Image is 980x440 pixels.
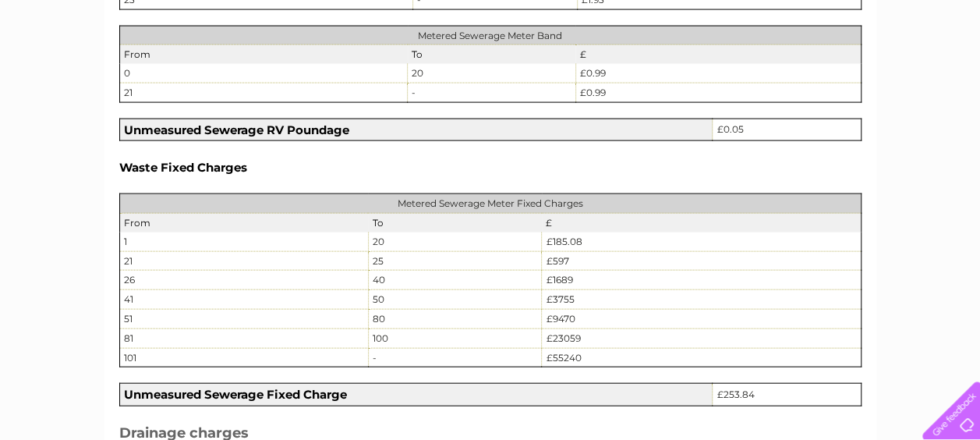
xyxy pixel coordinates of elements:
a: Water [706,66,735,78]
div: Clear Business is a trading name of Verastar Limited (registered in [GEOGRAPHIC_DATA] No. 3667643... [122,9,859,76]
td: 0 [119,64,408,83]
th: From [119,214,368,232]
td: £185.08 [542,232,861,251]
td: £55240 [542,348,861,367]
th: £ [575,45,861,64]
td: 41 [119,290,368,310]
td: - [368,348,541,367]
td: 50 [368,290,541,310]
td: £253.84 [713,384,861,406]
td: £3755 [542,290,861,310]
th: To [368,214,541,232]
td: £23059 [542,328,861,348]
td: £0.99 [575,83,861,102]
td: 40 [368,271,541,290]
td: 80 [368,310,541,329]
a: Log out [929,66,965,78]
td: 21 [119,251,368,271]
td: 25 [368,251,541,271]
td: £1689 [542,271,861,290]
td: £0.99 [575,64,861,83]
a: Contact [876,66,915,78]
td: 20 [408,64,576,83]
td: 20 [368,232,541,251]
td: 100 [368,328,541,348]
h5: Waste Fixed Charges [119,161,861,174]
a: 0333 014 3131 [686,8,794,27]
a: Blog [844,66,867,78]
td: 81 [119,328,368,348]
img: logo.png [34,41,114,88]
td: Metered Sewerage Meter Band [119,26,861,45]
td: 1 [119,232,368,251]
td: 101 [119,348,368,367]
a: Telecoms [788,66,835,78]
td: 51 [119,310,368,329]
td: 26 [119,271,368,290]
td: - [408,83,576,102]
td: 21 [119,83,408,102]
b: Unmeasured Sewerage RV Poundage [124,122,349,137]
b: Unmeasured Sewerage Fixed Charge [124,387,347,402]
th: To [408,45,576,64]
td: £9470 [542,310,861,329]
th: £ [542,214,861,232]
a: Energy [745,66,779,78]
td: £0.05 [713,119,861,140]
td: Metered Sewerage Meter Fixed Charges [119,194,861,214]
td: £597 [542,251,861,271]
th: From [119,45,408,64]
